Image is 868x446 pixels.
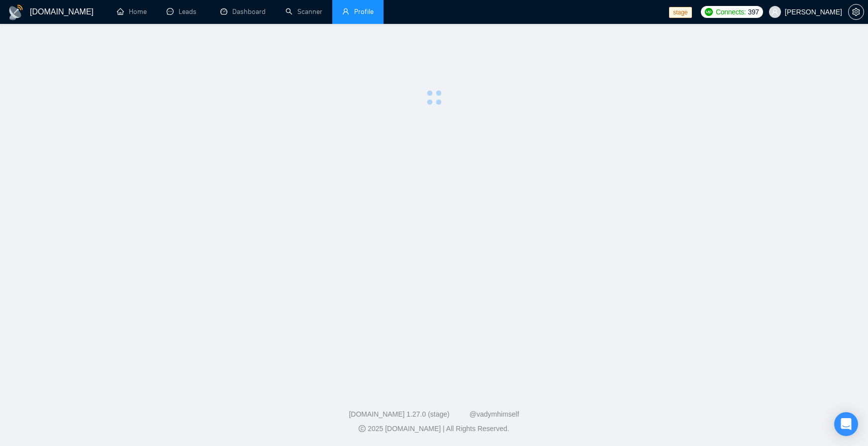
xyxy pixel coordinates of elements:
[354,7,374,16] span: Profile
[669,7,691,18] span: stage
[848,4,864,20] button: setting
[705,8,713,16] img: upwork-logo.png
[849,8,864,16] span: setting
[220,7,266,16] a: dashboardDashboard
[167,7,200,16] a: messageLeads
[286,7,322,16] a: searchScanner
[8,424,860,434] div: 2025 [DOMAIN_NAME] | All Rights Reserved.
[772,8,778,15] span: user
[342,8,349,15] span: user
[349,410,449,418] a: [DOMAIN_NAME] 1.27.0 (stage)
[470,410,519,418] a: @vadymhimself
[359,425,366,432] span: copyright
[834,412,858,436] div: Open Intercom Messenger
[748,6,759,17] span: 397
[848,8,864,16] a: setting
[117,7,147,16] a: homeHome
[716,6,746,17] span: Connects:
[8,4,24,20] img: logo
